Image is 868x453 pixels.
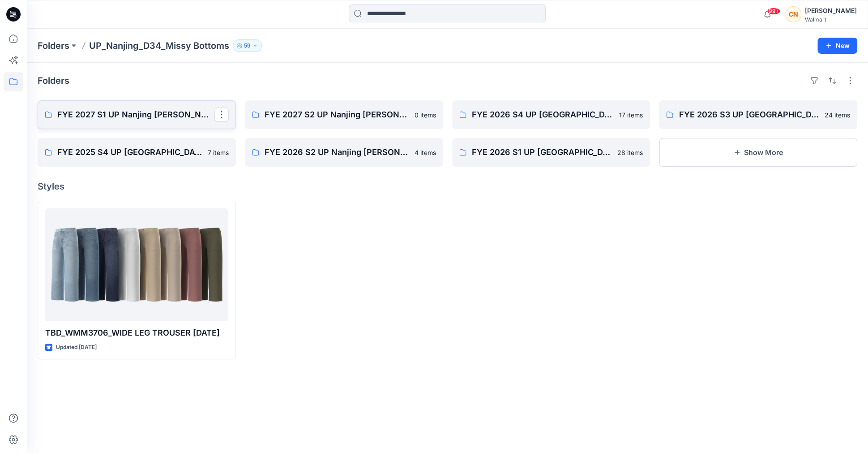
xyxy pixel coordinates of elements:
[679,108,819,121] p: FYE 2026 S3 UP [GEOGRAPHIC_DATA] [PERSON_NAME]
[452,138,650,167] a: FYE 2026 S1 UP [GEOGRAPHIC_DATA] [PERSON_NAME]28 items
[805,16,857,23] div: Walmart
[233,39,262,52] button: 59
[617,148,643,157] p: 28 items
[38,75,69,86] h4: Folders
[817,38,857,54] button: New
[265,146,409,159] p: FYE 2026 S2 UP Nanjing [PERSON_NAME]
[659,100,857,129] a: FYE 2026 S3 UP [GEOGRAPHIC_DATA] [PERSON_NAME]24 items
[767,8,780,15] span: 99+
[825,110,850,120] p: 24 items
[57,108,214,121] p: FYE 2027 S1 UP Nanjing [PERSON_NAME]
[38,100,236,129] a: FYE 2027 S1 UP Nanjing [PERSON_NAME]
[245,100,443,129] a: FYE 2027 S2 UP Nanjing [PERSON_NAME]0 items
[619,110,643,120] p: 17 items
[45,208,228,321] a: TBD_WMM3706_WIDE LEG TROUSER 4.15.25
[38,181,857,192] h4: Styles
[89,39,229,52] p: UP_Nanjing_D34_Missy Bottoms
[472,146,612,159] p: FYE 2026 S1 UP [GEOGRAPHIC_DATA] [PERSON_NAME]
[472,108,614,121] p: FYE 2026 S4 UP [GEOGRAPHIC_DATA] [PERSON_NAME]
[38,39,69,52] a: Folders
[38,138,236,167] a: FYE 2025 S4 UP [GEOGRAPHIC_DATA] [PERSON_NAME]7 items
[415,148,436,157] p: 4 items
[208,148,229,157] p: 7 items
[265,108,409,121] p: FYE 2027 S2 UP Nanjing [PERSON_NAME]
[452,100,650,129] a: FYE 2026 S4 UP [GEOGRAPHIC_DATA] [PERSON_NAME]17 items
[785,6,801,22] div: CN
[245,138,443,167] a: FYE 2026 S2 UP Nanjing [PERSON_NAME]4 items
[56,343,97,352] p: Updated [DATE]
[659,138,857,167] button: Show More
[805,5,857,16] div: [PERSON_NAME]
[244,41,251,51] p: 59
[57,146,202,159] p: FYE 2025 S4 UP [GEOGRAPHIC_DATA] [PERSON_NAME]
[45,327,228,339] p: TBD_WMM3706_WIDE LEG TROUSER [DATE]
[415,110,436,120] p: 0 items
